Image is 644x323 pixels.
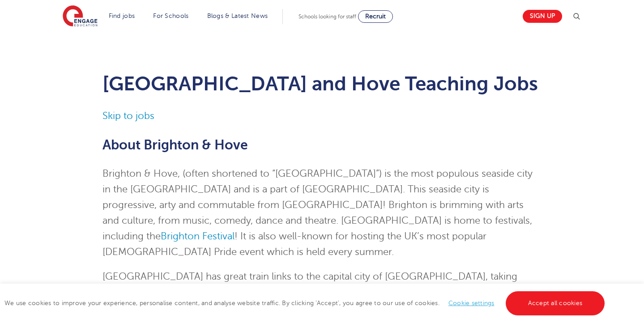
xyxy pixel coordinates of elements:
[448,300,495,306] a: Cookie settings
[153,13,188,19] a: For Schools
[365,13,386,20] span: Recruit
[299,13,356,20] span: Schools looking for staff
[506,291,605,315] a: Accept all cookies
[102,166,542,260] p: Brighton & Hove, (often shortened to “[GEOGRAPHIC_DATA]”) is the most populous seaside city in th...
[102,72,542,95] h1: [GEOGRAPHIC_DATA] and Hove Teaching Jobs
[109,13,135,19] a: Find jobs
[161,231,235,242] a: Brighton Festival
[207,13,268,19] a: Blogs & Latest News
[102,137,542,153] h2: About Brighton & Hove
[4,300,607,306] span: We use cookies to improve your experience, personalise content, and analyse website traffic. By c...
[358,10,393,23] a: Recruit
[63,5,98,28] img: Engage Education
[102,269,542,316] p: [GEOGRAPHIC_DATA] has great train links to the capital city of [GEOGRAPHIC_DATA], taking under an...
[523,10,562,23] a: Sign up
[102,110,154,121] a: Skip to jobs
